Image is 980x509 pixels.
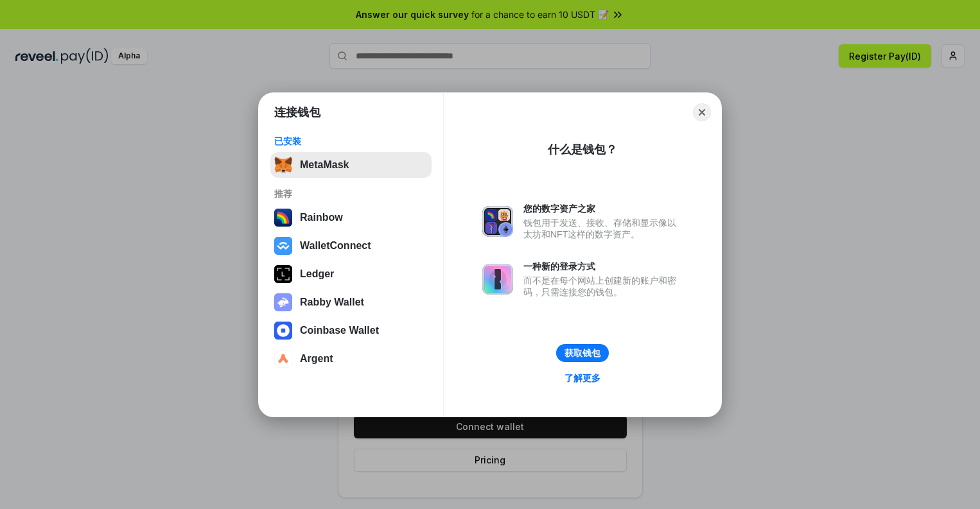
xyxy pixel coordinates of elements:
button: Rabby Wallet [270,289,432,315]
button: WalletConnect [270,233,432,259]
button: Close [693,103,711,121]
div: 一种新的登录方式 [523,261,683,272]
div: 推荐 [274,188,428,200]
div: 什么是钱包？ [548,142,617,157]
img: svg+xml,%3Csvg%20fill%3D%22none%22%20height%3D%2233%22%20viewBox%3D%220%200%2035%2033%22%20width%... [274,156,292,174]
img: svg+xml,%3Csvg%20width%3D%2228%22%20height%3D%2228%22%20viewBox%3D%220%200%2028%2028%22%20fill%3D... [274,322,292,340]
button: 获取钱包 [556,344,609,362]
button: Ledger [270,261,432,287]
img: svg+xml,%3Csvg%20xmlns%3D%22http%3A%2F%2Fwww.w3.org%2F2000%2Fsvg%22%20fill%3D%22none%22%20viewBox... [482,264,513,295]
a: 了解更多 [557,370,608,386]
div: Coinbase Wallet [300,325,379,336]
div: 获取钱包 [564,347,600,359]
button: MetaMask [270,152,432,178]
div: 您的数字资产之家 [523,203,683,214]
div: Argent [300,353,333,365]
img: svg+xml,%3Csvg%20width%3D%2228%22%20height%3D%2228%22%20viewBox%3D%220%200%2028%2028%22%20fill%3D... [274,350,292,368]
button: Coinbase Wallet [270,318,432,343]
img: svg+xml,%3Csvg%20width%3D%2228%22%20height%3D%2228%22%20viewBox%3D%220%200%2028%2028%22%20fill%3D... [274,237,292,255]
div: 了解更多 [564,372,600,384]
div: WalletConnect [300,240,371,252]
img: svg+xml,%3Csvg%20xmlns%3D%22http%3A%2F%2Fwww.w3.org%2F2000%2Fsvg%22%20width%3D%2228%22%20height%3... [274,265,292,283]
div: 而不是在每个网站上创建新的账户和密码，只需连接您的钱包。 [523,275,683,298]
img: svg+xml,%3Csvg%20xmlns%3D%22http%3A%2F%2Fwww.w3.org%2F2000%2Fsvg%22%20fill%3D%22none%22%20viewBox... [274,293,292,311]
button: Rainbow [270,205,432,230]
div: MetaMask [300,159,349,171]
div: Rainbow [300,212,343,223]
div: 钱包用于发送、接收、存储和显示像以太坊和NFT这样的数字资产。 [523,217,683,240]
img: svg+xml,%3Csvg%20xmlns%3D%22http%3A%2F%2Fwww.w3.org%2F2000%2Fsvg%22%20fill%3D%22none%22%20viewBox... [482,206,513,237]
h1: 连接钱包 [274,105,320,120]
button: Argent [270,346,432,372]
div: Rabby Wallet [300,297,364,308]
img: svg+xml,%3Csvg%20width%3D%22120%22%20height%3D%22120%22%20viewBox%3D%220%200%20120%20120%22%20fil... [274,209,292,227]
div: 已安装 [274,135,428,147]
div: Ledger [300,268,334,280]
